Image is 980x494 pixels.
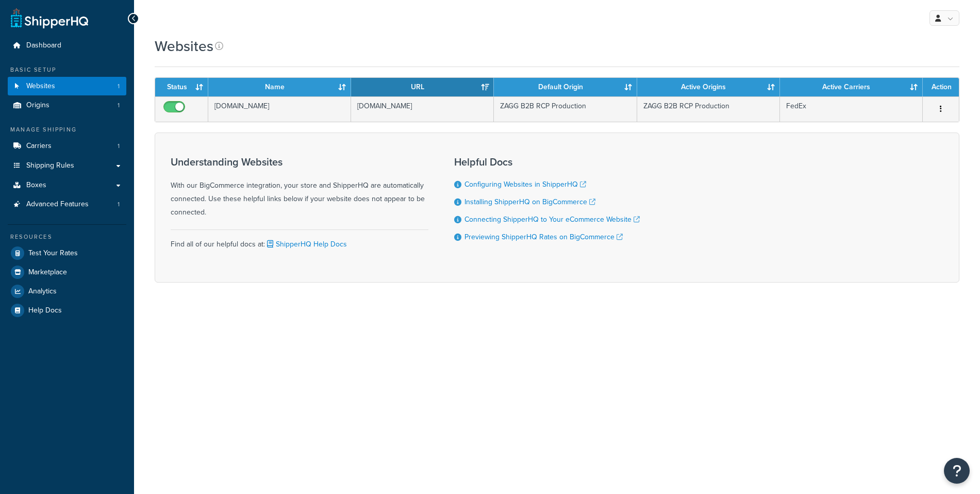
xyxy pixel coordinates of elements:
div: Manage Shipping [8,125,126,134]
td: ZAGG B2B RCP Production [637,96,780,122]
span: Marketplace [28,268,67,277]
th: URL: activate to sort column ascending [351,78,494,96]
a: Dashboard [8,36,126,55]
a: ShipperHQ Help Docs [265,239,347,250]
td: FedEx [780,96,923,122]
span: 1 [118,200,120,209]
div: Resources [8,233,126,241]
span: 1 [118,142,120,151]
th: Action [923,78,959,96]
span: Origins [26,101,49,110]
div: Basic Setup [8,65,126,74]
td: [DOMAIN_NAME] [351,96,494,122]
a: Previewing ShipperHQ Rates on BigCommerce [464,232,623,242]
a: Configuring Websites in ShipperHQ [464,179,586,190]
th: Active Carriers: activate to sort column ascending [780,78,923,96]
a: Advanced Features 1 [8,195,126,214]
button: Open Resource Center [944,458,970,484]
span: Help Docs [28,306,62,315]
li: Websites [8,77,126,96]
span: Shipping Rules [26,161,74,170]
a: Shipping Rules [8,156,126,175]
span: Carriers [26,142,52,151]
a: Connecting ShipperHQ to Your eCommerce Website [464,214,640,225]
a: Help Docs [8,301,126,320]
td: [DOMAIN_NAME] [208,96,351,122]
span: Test Your Rates [28,249,78,258]
a: Test Your Rates [8,244,126,262]
div: Find all of our helpful docs at: [171,229,428,251]
a: Carriers 1 [8,137,126,156]
td: ZAGG B2B RCP Production [494,96,637,122]
span: Dashboard [26,41,61,50]
a: Websites 1 [8,77,126,96]
a: Analytics [8,282,126,301]
th: Name: activate to sort column ascending [208,78,351,96]
h3: Understanding Websites [171,156,428,168]
h1: Websites [155,36,213,56]
th: Active Origins: activate to sort column ascending [637,78,780,96]
a: ShipperHQ Home [11,8,88,28]
a: Origins 1 [8,96,126,115]
li: Origins [8,96,126,115]
li: Carriers [8,137,126,156]
th: Default Origin: activate to sort column ascending [494,78,637,96]
span: Analytics [28,287,57,296]
a: Boxes [8,176,126,195]
span: Advanced Features [26,200,89,209]
h3: Helpful Docs [454,156,640,168]
span: Boxes [26,181,46,190]
li: Advanced Features [8,195,126,214]
a: Marketplace [8,263,126,282]
span: Websites [26,82,55,91]
span: 1 [118,101,120,110]
th: Status: activate to sort column ascending [155,78,208,96]
div: With our BigCommerce integration, your store and ShipperHQ are automatically connected. Use these... [171,156,428,219]
a: Installing ShipperHQ on BigCommerce [464,196,595,207]
span: 1 [118,82,120,91]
